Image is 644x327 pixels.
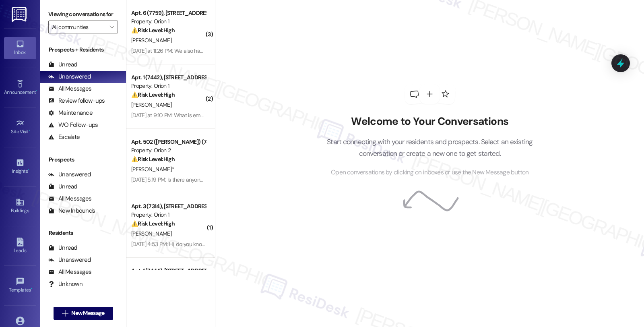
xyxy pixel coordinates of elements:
[131,82,206,90] div: Property: Orion 1
[40,46,126,54] div: Prospects + Residents
[4,235,36,257] a: Leads
[40,229,126,237] div: Residents
[131,240,376,248] div: [DATE] 4:53 PM: Hi, do you know when maintenance will take care of the issues with the water and ...
[40,155,126,164] div: Prospects
[131,230,171,237] span: [PERSON_NAME]
[71,309,104,317] span: New Message
[48,170,91,179] div: Unanswered
[4,156,36,178] a: Insights •
[131,267,206,275] div: Apt. 1 (7444), [STREET_ADDRESS]
[315,115,545,128] h2: Welcome to Your Conversations
[29,128,30,133] span: •
[48,280,83,288] div: Unknown
[4,37,36,59] a: Inbox
[48,244,77,252] div: Unread
[4,116,36,138] a: Site Visit •
[109,24,114,30] i: 
[28,167,29,173] span: •
[131,37,171,44] span: [PERSON_NAME]
[48,207,95,215] div: New Inbounds
[131,166,174,173] span: [PERSON_NAME]*
[48,256,91,264] div: Unanswered
[48,72,91,81] div: Unanswered
[48,133,80,141] div: Escalate
[131,47,492,54] div: [DATE] at 11:26 PM: We also have another package from USPS that was supposed to come in, but it's...
[48,121,98,129] div: WO Follow-ups
[131,155,175,163] strong: ⚠️ Risk Level: High
[131,112,239,119] div: [DATE] at 9:10 PM: What is emergency number
[52,21,105,33] input: All communities
[331,168,528,178] span: Open conversations by clicking on inboxes or use the New Message button
[131,101,171,108] span: [PERSON_NAME]
[48,8,118,21] label: Viewing conversations for
[131,17,206,26] div: Property: Orion 1
[48,85,91,93] div: All Messages
[131,211,206,219] div: Property: Orion 1
[48,268,91,276] div: All Messages
[54,307,113,320] button: New Message
[131,73,206,82] div: Apt. 1 (7442), [STREET_ADDRESS]
[131,91,175,98] strong: ⚠️ Risk Level: High
[131,9,206,17] div: Apt. 6 (7759), [STREET_ADDRESS]
[4,275,36,296] a: Templates •
[131,27,175,34] strong: ⚠️ Risk Level: High
[131,220,175,227] strong: ⚠️ Risk Level: High
[48,109,93,117] div: Maintenance
[48,97,105,105] div: Review follow-ups
[131,146,206,155] div: Property: Orion 2
[315,136,545,159] p: Start connecting with your residents and prospects. Select an existing conversation or create a n...
[62,310,68,317] i: 
[48,60,77,69] div: Unread
[131,138,206,146] div: Apt. 502 ([PERSON_NAME]) (7467), [STREET_ADDRESS][PERSON_NAME]
[31,286,32,292] span: •
[12,7,28,22] img: ResiDesk Logo
[48,195,91,203] div: All Messages
[36,88,37,94] span: •
[48,182,77,191] div: Unread
[131,202,206,211] div: Apt. 3 (7314), [STREET_ADDRESS]
[4,195,36,217] a: Buildings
